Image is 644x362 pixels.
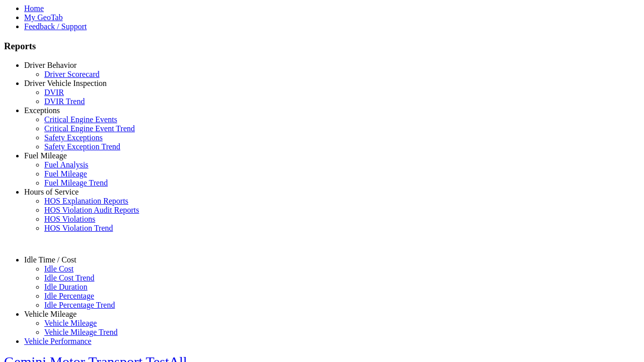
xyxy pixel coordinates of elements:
[44,274,95,282] a: Idle Cost Trend
[44,142,120,151] a: Safety Exception Trend
[44,88,64,97] a: DVIR
[24,4,44,13] a: Home
[24,61,76,69] a: Driver Behavior
[4,41,640,52] h3: Reports
[44,160,89,169] a: Fuel Analysis
[44,319,97,327] a: Vehicle Mileage
[44,178,108,187] a: Fuel Mileage Trend
[24,22,87,31] a: Feedback / Support
[24,106,60,115] a: Exceptions
[24,188,78,196] a: Hours of Service
[44,124,135,133] a: Critical Engine Event Trend
[24,13,63,22] a: My GeoTab
[24,79,107,87] a: Driver Vehicle Inspection
[44,97,85,106] a: DVIR Trend
[44,264,73,273] a: Idle Cost
[44,328,118,336] a: Vehicle Mileage Trend
[44,70,100,78] a: Driver Scorecard
[44,133,103,142] a: Safety Exceptions
[44,115,117,124] a: Critical Engine Events
[44,206,139,214] a: HOS Violation Audit Reports
[24,151,67,160] a: Fuel Mileage
[44,292,94,300] a: Idle Percentage
[44,283,88,291] a: Idle Duration
[44,215,95,223] a: HOS Violations
[44,224,113,232] a: HOS Violation Trend
[24,255,76,264] a: Idle Time / Cost
[24,310,76,318] a: Vehicle Mileage
[44,169,87,178] a: Fuel Mileage
[24,337,92,345] a: Vehicle Performance
[44,197,128,205] a: HOS Explanation Reports
[44,301,115,309] a: Idle Percentage Trend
